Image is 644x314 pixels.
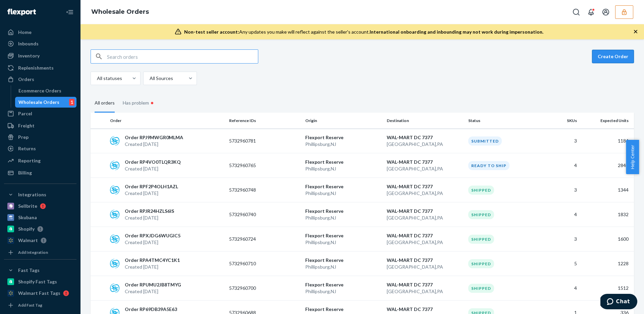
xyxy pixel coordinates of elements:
div: Add Integration [18,249,48,255]
div: Ecommerce Orders [18,87,61,94]
button: Open account menu [599,5,612,19]
p: WAL-MART DC 7377 [387,281,463,288]
p: Flexport Reserve [305,183,381,190]
a: Returns [4,143,76,154]
div: Walmart Fast Tags [18,290,60,297]
td: 3 [542,129,580,153]
button: Close Navigation [63,5,76,19]
a: Home [4,27,76,38]
p: Flexport Reserve [305,134,381,141]
span: Non-test seller account: [184,29,239,35]
td: 3 [542,178,580,202]
p: Created [DATE] [125,214,174,221]
p: Created [DATE] [125,239,180,246]
p: Created [DATE] [125,288,181,295]
div: Submitted [468,136,502,146]
a: Shopify [4,224,76,234]
input: All statuses [96,75,97,82]
p: Order RP4VO0TLQR3KQ [125,159,181,165]
td: 1228 [580,251,634,276]
div: Integrations [18,191,46,198]
a: Walmart [4,235,76,246]
td: 1344 [580,178,634,202]
button: Help Center [626,140,639,174]
td: 1184 [580,129,634,153]
img: sps-commerce logo [110,234,119,244]
a: Wholesale Orders1 [15,97,77,108]
div: Shipped [468,259,494,268]
div: Inbounds [18,40,39,47]
img: Flexport logo [7,9,36,15]
p: Flexport Reserve [305,232,381,239]
p: Order RPJR24HZLS6IS [125,208,174,214]
p: Order RPF2P4OLH1AZL [125,183,178,190]
p: 5732960710 [229,260,283,267]
div: Any updates you make will reflect against the seller's account. [184,29,543,35]
div: Returns [18,145,36,152]
p: Phillipsburg , NJ [305,165,381,172]
p: WAL-MART DC 7377 [387,208,463,214]
div: Shopify Fast Tags [18,278,57,285]
p: Phillipsburg , NJ [305,264,381,270]
th: Destination [384,113,466,129]
a: Ecommerce Orders [15,85,77,96]
div: Billing [18,169,32,176]
td: 1832 [580,202,634,227]
img: sps-commerce logo [110,185,119,195]
p: [GEOGRAPHIC_DATA] , PA [387,190,463,197]
a: Wholesale Orders [91,8,149,15]
iframe: Opens a widget where you can chat to one of our agents [600,294,637,311]
td: 4 [542,153,580,178]
p: [GEOGRAPHIC_DATA] , PA [387,165,463,172]
p: [GEOGRAPHIC_DATA] , PA [387,288,463,295]
div: Orders [18,76,34,83]
p: WAL-MART DC 7377 [387,232,463,239]
td: 5 [542,251,580,276]
p: Flexport Reserve [305,257,381,264]
img: sps-commerce logo [110,161,119,170]
p: WAL-MART DC 7377 [387,306,463,313]
button: Fast Tags [4,265,76,276]
p: Created [DATE] [125,165,181,172]
div: Skubana [18,214,37,221]
p: 5732960781 [229,138,283,144]
div: Sellbrite [18,203,37,209]
p: Order RPUMU2JB8TMYG [125,281,181,288]
p: 5732960765 [229,162,283,169]
div: Ready to ship [468,161,509,170]
div: Shipped [468,210,494,219]
div: Replenishments [18,65,54,71]
a: Walmart Fast Tags [4,288,76,299]
a: Billing [4,167,76,178]
span: International onboarding and inbounding may not work during impersonation. [370,29,543,35]
a: Skubana [4,212,76,223]
button: Open notifications [584,5,598,19]
p: Created [DATE] [125,141,183,148]
a: Replenishments [4,63,76,73]
th: Order [107,113,226,129]
a: Add Integration [4,248,76,257]
a: Parcel [4,108,76,119]
button: Create Order [592,50,634,63]
p: 5732960740 [229,211,283,218]
div: Reporting [18,157,41,164]
div: Home [18,29,32,36]
img: sps-commerce logo [110,136,119,146]
div: Shopify [18,226,35,232]
p: Order RPJ9MWGR0MLMA [125,134,183,141]
div: All orders [95,94,115,113]
p: Flexport Reserve [305,208,381,214]
p: WAL-MART DC 7377 [387,159,463,165]
td: 4 [542,202,580,227]
img: sps-commerce logo [110,210,119,219]
div: Shipped [468,186,494,195]
p: Phillipsburg , NJ [305,190,381,197]
a: Sellbrite [4,201,76,211]
p: [GEOGRAPHIC_DATA] , PA [387,264,463,270]
p: [GEOGRAPHIC_DATA] , PA [387,239,463,246]
p: Flexport Reserve [305,281,381,288]
p: Flexport Reserve [305,306,381,313]
div: 1 [69,99,74,106]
